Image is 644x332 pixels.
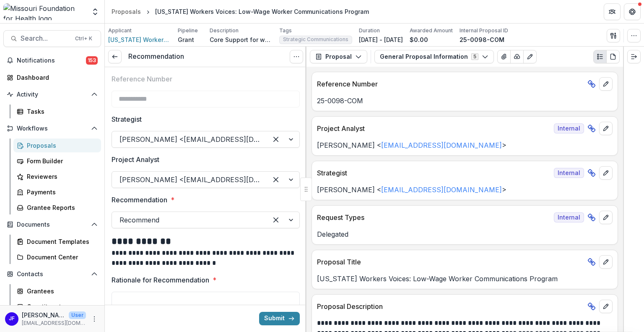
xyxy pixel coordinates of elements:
[13,235,101,248] a: Document Templates
[27,157,94,165] div: Form Builder
[210,27,239,34] p: Description
[86,56,98,65] span: 153
[599,166,613,180] button: edit
[89,314,99,324] button: More
[359,27,380,34] p: Duration
[13,105,101,118] a: Tasks
[27,172,94,181] div: Reviewers
[17,125,88,132] span: Workflows
[27,253,94,261] div: Document Center
[112,195,167,205] p: Recommendation
[27,287,94,295] div: Grantees
[27,107,94,116] div: Tasks
[624,3,641,20] button: Get Help
[22,311,65,319] p: [PERSON_NAME]
[460,35,504,44] p: 25-0098-COM
[108,27,132,34] p: Applicant
[9,316,15,322] div: Jean Freeman-Crawford
[599,122,613,135] button: edit
[17,271,88,278] span: Contacts
[410,35,428,44] p: $0.00
[269,213,283,227] div: Clear selected options
[593,50,607,63] button: Plaintext view
[317,140,613,150] p: [PERSON_NAME] < >
[22,319,86,327] p: [EMAIL_ADDRESS][DOMAIN_NAME]
[73,34,94,43] div: Ctrl + K
[3,71,101,84] a: Dashboard
[13,201,101,214] a: Grantee Reports
[317,185,613,195] p: [PERSON_NAME] < >
[108,35,171,44] a: [US_STATE] Workers Center
[523,50,537,63] button: Edit as form
[606,50,620,63] button: PDF view
[178,27,198,34] p: Pipeline
[13,185,101,199] a: Payments
[317,274,613,284] p: [US_STATE] Workers Voices: Low-Wage Worker Communications Program
[599,300,613,313] button: edit
[112,275,209,285] p: Rationale for Recommendation
[381,141,502,149] a: [EMAIL_ADDRESS][DOMAIN_NAME]
[554,168,584,178] span: Internal
[128,52,184,60] h3: Recommendation
[27,141,94,150] div: Proposals
[410,27,453,34] p: Awarded Amount
[604,3,621,20] button: Partners
[13,139,101,152] a: Proposals
[3,88,101,101] button: Open Activity
[13,250,101,264] a: Document Center
[178,35,194,44] p: Grant
[317,212,551,222] p: Request Types
[155,7,369,16] div: [US_STATE] Workers Voices: Low-Wage Worker Communications Program
[554,123,584,133] span: Internal
[279,27,292,34] p: Tags
[89,3,101,20] button: Open entity switcher
[69,311,86,319] p: User
[27,188,94,196] div: Payments
[3,30,101,47] button: Search...
[381,186,502,194] a: [EMAIL_ADDRESS][DOMAIN_NAME]
[317,79,584,89] p: Reference Number
[108,5,372,18] nav: breadcrumb
[599,211,613,224] button: edit
[554,212,584,222] span: Internal
[627,50,641,63] button: Expand right
[290,50,303,63] button: Options
[27,203,94,212] div: Grantee Reports
[259,312,300,325] button: Submit
[3,3,86,20] img: Missouri Foundation for Health logo
[13,300,101,314] a: Constituents
[17,57,86,64] span: Notifications
[317,123,551,133] p: Project Analyst
[112,114,142,124] p: Strategist
[317,257,584,267] p: Proposal Title
[359,35,403,44] p: [DATE] - [DATE]
[13,170,101,183] a: Reviewers
[317,96,613,106] p: 25-0098-COM
[108,5,144,18] a: Proposals
[17,221,88,228] span: Documents
[317,301,584,311] p: Proposal Description
[497,50,511,63] button: View Attached Files
[374,50,494,63] button: General Proposal Information5
[283,37,348,42] span: Strategic Communications
[599,77,613,91] button: edit
[112,74,172,84] p: Reference Number
[310,50,367,63] button: Proposal
[269,173,283,186] div: Clear selected options
[3,122,101,135] button: Open Workflows
[112,7,141,16] div: Proposals
[17,73,94,82] div: Dashboard
[13,154,101,168] a: Form Builder
[3,267,101,281] button: Open Contacts
[317,168,551,178] p: Strategist
[13,284,101,298] a: Grantees
[210,35,273,44] p: Core Support for worker organizing to strengthen worker-led advocacy and build the collective pow...
[269,133,283,146] div: Clear selected options
[112,154,159,165] p: Project Analyst
[599,255,613,269] button: edit
[3,218,101,231] button: Open Documents
[3,54,101,67] button: Notifications153
[27,302,94,311] div: Constituents
[17,91,88,98] span: Activity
